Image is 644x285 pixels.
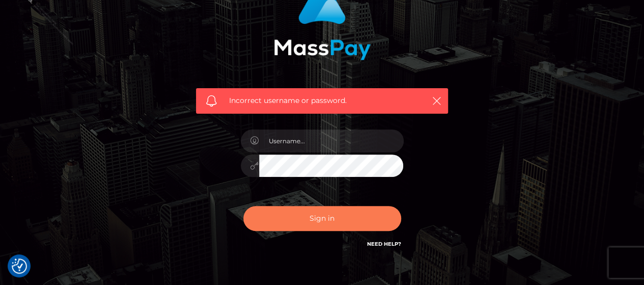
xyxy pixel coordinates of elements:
[229,95,415,106] span: Incorrect username or password.
[259,129,404,152] input: Username...
[12,258,27,274] img: Revisit consent button
[243,206,401,231] button: Sign in
[367,241,401,247] a: Need Help?
[12,258,27,274] button: Consent Preferences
